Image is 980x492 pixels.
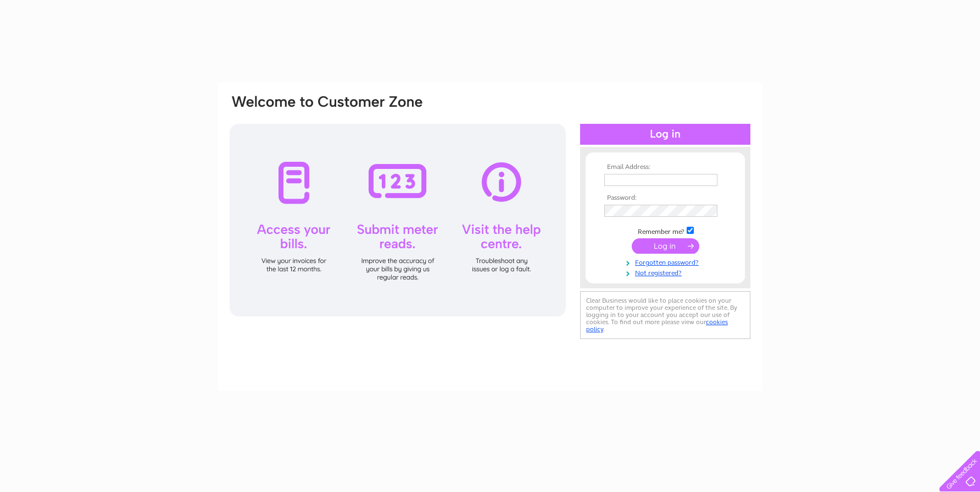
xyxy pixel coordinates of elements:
div: Clear Business would like to place cookies on your computer to improve your experience of the sit... [580,291,750,339]
a: Forgotten password? [604,256,729,267]
th: Email Address: [602,163,729,171]
a: cookies policy [586,318,728,333]
a: Not registered? [604,267,729,277]
th: Password: [602,194,729,202]
input: Submit [632,238,699,254]
td: Remember me? [602,225,729,236]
